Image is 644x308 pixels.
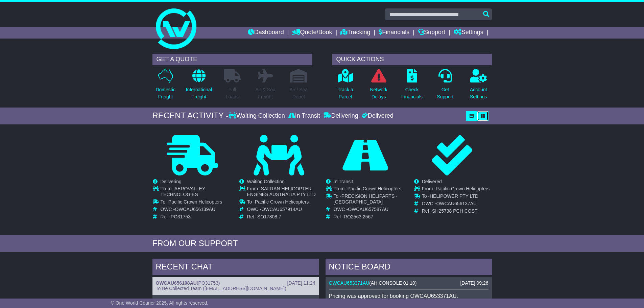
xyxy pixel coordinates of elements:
td: From - [161,186,232,199]
a: Track aParcel [337,69,354,104]
td: To - [161,199,232,207]
td: From - [422,186,490,193]
a: Tracking [340,27,370,39]
span: RO2563,2567 [344,214,373,219]
a: CheckFinancials [401,69,423,104]
p: Pricing was approved for booking OWCAU653371AU. [329,293,488,299]
td: OWC - [247,207,318,214]
a: Financials [379,27,409,39]
p: Get Support [437,86,453,100]
p: Air & Sea Freight [256,86,276,100]
p: Network Delays [370,86,387,100]
span: SO17808.7 [257,214,281,219]
td: To - [334,193,405,207]
span: Pacific Crown Helicopters [168,199,222,205]
div: ( ) [329,280,488,286]
div: RECENT CHAT [152,259,319,277]
span: © One World Courier 2025. All rights reserved. [111,300,209,306]
a: DomesticFreight [155,69,175,104]
p: Account Settings [470,86,487,100]
span: OWCAU657914AU [261,207,302,212]
div: NOTICE BOARD [326,259,492,277]
td: OWC - [161,207,232,214]
div: QUICK ACTIONS [332,54,492,65]
div: Waiting Collection [229,112,286,120]
td: To - [247,199,318,207]
div: [DATE] 09:26 [460,280,488,286]
div: GET A QUOTE [152,54,312,65]
span: Pacific Crown Helicopters [436,186,490,191]
td: From - [247,186,318,199]
span: Waiting Collection [247,179,285,184]
td: OWC - [422,201,490,208]
div: Delivering [322,112,360,120]
a: OWCAU656108AU [156,280,197,286]
a: GetSupport [436,69,454,104]
td: Ref - [422,208,490,214]
td: From - [334,186,405,193]
div: In Transit [287,112,322,120]
span: In Transit [334,179,353,184]
span: Pacific Crown Helicopters [255,199,309,205]
div: Delivered [360,112,393,120]
span: PRECISION HELIPARTS - [GEOGRAPHIC_DATA] [334,193,398,205]
p: Track a Parcel [338,86,353,100]
a: InternationalFreight [186,69,212,104]
span: SAFRAN HELICOPTER ENGINES AUSTRALIA PTY LTD [247,186,316,197]
td: Ref - [247,214,318,220]
td: To - [422,193,490,201]
span: OWCAU656139AU [175,207,215,212]
a: OWCAU653371AU [329,280,369,286]
span: Pacific Crown Helicopters [348,186,402,191]
span: Delivered [422,179,442,184]
span: HELIPOWER PTY LTD [430,193,478,199]
span: OWCAU656137AU [436,201,477,206]
a: Support [418,27,445,39]
span: AEROVALLEY TECHNOLOGIES [161,186,206,197]
span: OWCAU657587AU [348,207,388,212]
div: RECENT ACTIVITY - [152,111,229,121]
p: Full Loads [224,86,241,100]
div: [DATE] 11:24 [287,280,315,286]
p: International Freight [186,86,212,100]
p: Domestic Freight [156,86,175,100]
td: OWC - [334,207,405,214]
td: Ref - [334,214,405,220]
span: PO31753 [198,280,218,286]
a: Settings [454,27,483,39]
span: PO31753 [171,214,191,219]
span: AH CONSOLE 01.10 [371,280,415,286]
span: To Be Collected Team ([EMAIL_ADDRESS][DOMAIN_NAME]) [156,286,286,291]
div: ( ) [156,280,315,286]
p: Check Financials [401,86,423,100]
span: Delivering [161,179,182,184]
span: SH25738 PCH COST [432,208,478,214]
a: NetworkDelays [369,69,387,104]
a: Dashboard [248,27,284,39]
td: Ref - [161,214,232,220]
a: AccountSettings [470,69,487,104]
div: FROM OUR SUPPORT [152,239,492,248]
a: Quote/Book [292,27,332,39]
p: Air / Sea Depot [290,86,308,100]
